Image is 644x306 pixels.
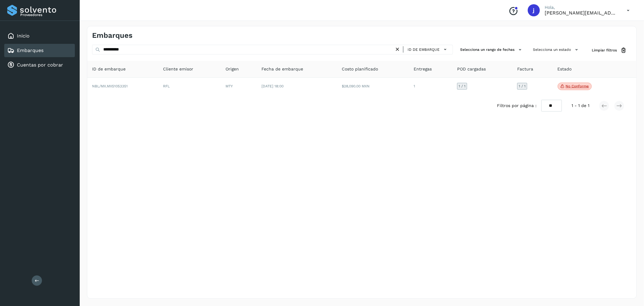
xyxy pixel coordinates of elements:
div: Embarques [4,44,75,57]
div: Cuentas por cobrar [4,58,75,72]
p: Hola, [545,5,617,10]
span: Filtros por página : [497,103,537,109]
a: Inicio [17,33,30,39]
button: Limpiar filtros [587,45,632,56]
td: $28,090.00 MXN [337,78,409,95]
p: javier@rfllogistics.com.mx [545,10,617,16]
td: MTY [221,78,257,95]
button: Selecciona un estado [530,45,582,55]
span: Limpiar filtros [592,47,617,53]
td: 1 [409,78,452,95]
span: 1 / 1 [459,84,466,88]
span: Costo planificado [342,66,378,72]
span: Origen [226,66,239,72]
span: Estado [558,66,572,72]
h4: Embarques [92,31,133,40]
span: Cliente emisor [163,66,193,72]
span: ID de embarque [92,66,126,72]
span: Entregas [414,66,432,72]
span: ID de embarque [408,47,440,52]
span: 1 / 1 [519,84,526,88]
button: ID de embarque [406,45,450,54]
span: Fecha de embarque [261,66,303,72]
span: Factura [517,66,533,72]
p: Proveedores [20,13,72,17]
a: Embarques [17,47,43,53]
td: RFL [158,78,221,95]
span: NBL/MX.MX51053351 [92,84,128,88]
button: Selecciona un rango de fechas [458,45,526,55]
span: 1 - 1 de 1 [572,103,589,109]
span: [DATE] 18:00 [261,84,284,88]
p: No conforme [566,84,589,88]
span: POD cargadas [457,66,486,72]
a: Cuentas por cobrar [17,62,63,68]
div: Inicio [4,29,75,43]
